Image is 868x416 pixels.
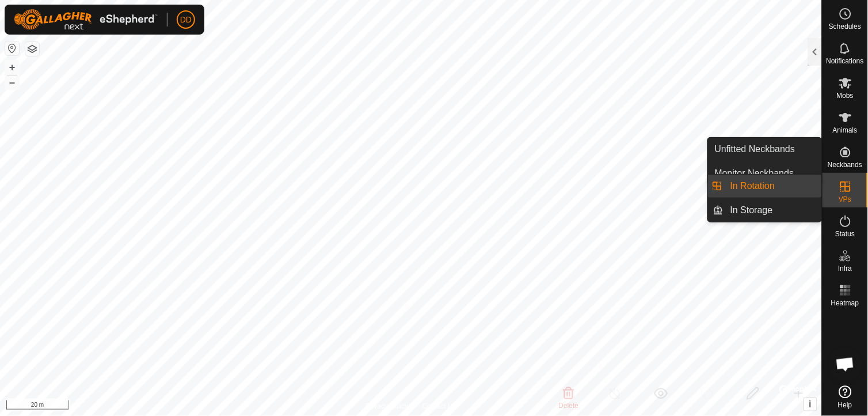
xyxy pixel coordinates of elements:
a: Monitor Neckbands [708,162,822,185]
span: VPs [839,196,851,203]
button: – [5,75,19,89]
span: Help [838,402,852,409]
span: In Storage [730,203,773,217]
li: In Rotation [708,175,822,198]
span: i [809,399,812,409]
span: In Rotation [730,179,775,193]
button: Map Layers [25,42,39,56]
button: Reset Map [5,41,19,55]
span: Animals [833,127,858,134]
span: Mobs [837,92,854,99]
span: Neckbands [828,161,862,168]
span: Infra [838,265,852,272]
span: Status [835,230,855,237]
span: DD [180,14,192,26]
a: Help [823,381,868,413]
a: Contact Us [422,401,456,411]
a: In Rotation [724,175,822,198]
button: + [5,60,19,74]
a: Privacy Policy [366,401,409,411]
a: Unfitted Neckbands [708,138,822,161]
span: Notifications [827,58,864,65]
span: Schedules [829,23,861,30]
span: Heatmap [831,300,859,307]
img: Gallagher Logo [14,9,158,30]
span: Monitor Neckbands [715,167,794,180]
button: i [804,398,817,411]
div: Open chat [828,347,863,381]
li: In Storage [708,199,822,222]
a: In Storage [724,199,822,222]
span: Unfitted Neckbands [715,142,795,156]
